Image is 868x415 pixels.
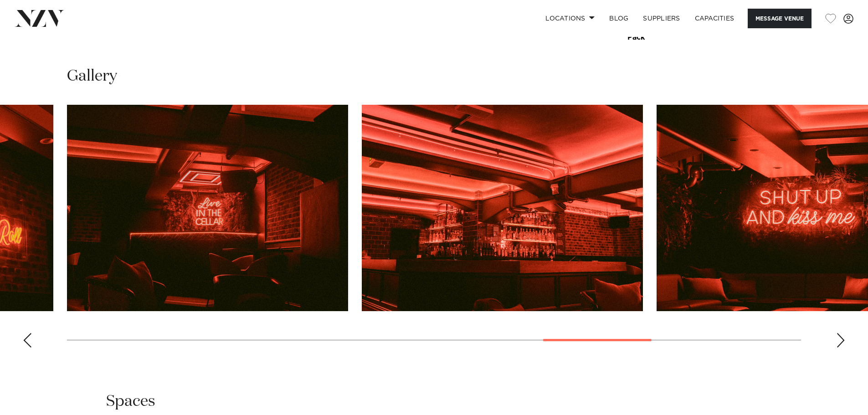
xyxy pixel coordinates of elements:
swiper-slide: 12 / 17 [67,105,348,311]
button: Message Venue [748,9,812,28]
a: Capacities [688,9,742,28]
a: SUPPLIERS [636,9,687,28]
img: nzv-logo.png [15,10,64,26]
a: BLOG [602,9,636,28]
h2: Spaces [106,391,155,412]
h2: Gallery [67,66,117,87]
a: Locations [538,9,602,28]
swiper-slide: 13 / 17 [362,105,643,311]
